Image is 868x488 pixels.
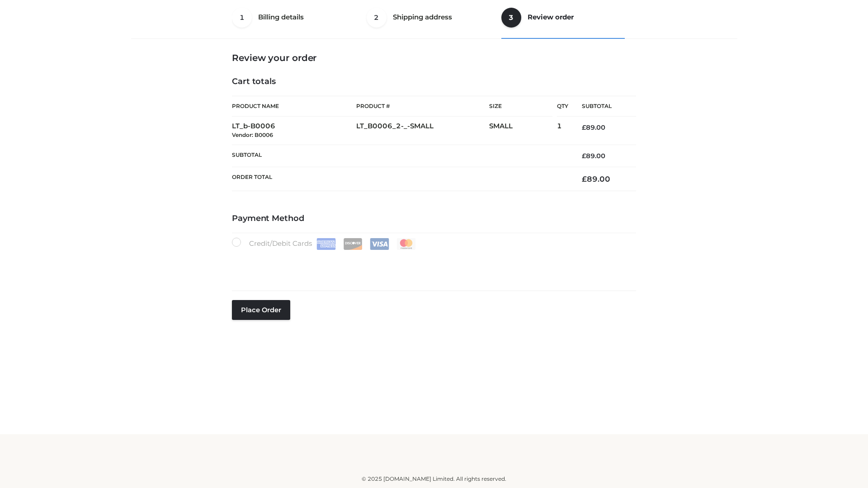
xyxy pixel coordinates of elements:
th: Subtotal [568,96,636,117]
th: Product Name [232,96,356,117]
h4: Payment Method [232,214,636,224]
h3: Review your order [232,52,636,63]
td: LT_B0006_2-_-SMALL [356,117,489,145]
th: Subtotal [232,145,568,167]
span: £ [582,174,587,183]
th: Product # [356,96,489,117]
iframe: Secure payment input frame [230,248,634,281]
td: SMALL [489,117,557,145]
img: Discover [343,238,363,250]
div: © 2025 [DOMAIN_NAME] Limited. All rights reserved. [134,474,734,483]
th: Order Total [232,167,568,191]
th: Qty [557,96,568,117]
span: £ [582,123,586,131]
img: Visa [370,238,389,250]
h4: Cart totals [232,77,636,87]
button: Place order [232,300,290,320]
label: Credit/Debit Cards [232,238,417,250]
th: Size [489,96,552,117]
img: Mastercard [396,238,416,250]
span: £ [582,152,586,160]
bdi: 89.00 [582,174,610,183]
img: Amex [316,238,336,250]
bdi: 89.00 [582,152,605,160]
td: LT_b-B0006 [232,117,356,145]
td: 1 [557,117,568,145]
bdi: 89.00 [582,123,605,131]
small: Vendor: B0006 [232,131,273,138]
